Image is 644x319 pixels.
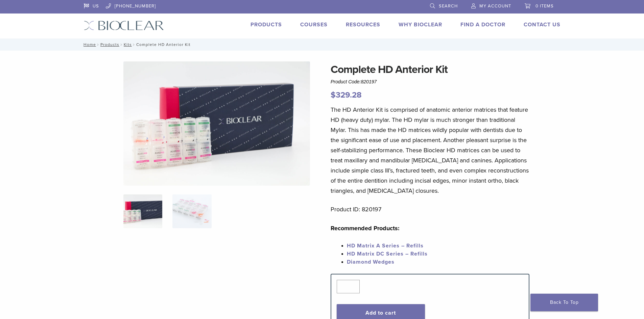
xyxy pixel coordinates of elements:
[81,42,96,47] a: Home
[96,43,100,46] span: /
[361,79,377,84] span: 820197
[347,259,395,265] a: Diamond Wedges
[399,21,442,28] a: Why Bioclear
[172,194,211,228] img: Complete HD Anterior Kit - Image 2
[524,21,560,28] a: Contact Us
[530,294,598,311] a: Back To Top
[535,3,554,9] span: 0 items
[119,43,124,46] span: /
[100,42,119,47] a: Products
[460,21,505,28] a: Find A Doctor
[331,79,377,84] span: Product Code:
[331,105,529,196] p: The HD Anterior Kit is comprised of anatomic anterior matrices that feature HD (heavy duty) mylar...
[331,61,529,78] h1: Complete HD Anterior Kit
[479,3,511,9] span: My Account
[331,224,400,232] strong: Recommended Products:
[124,42,132,47] a: Kits
[300,21,328,28] a: Courses
[251,21,282,28] a: Products
[439,3,458,9] span: Search
[123,194,162,228] img: IMG_8088-1-324x324.jpg
[331,204,529,214] p: Product ID: 820197
[331,90,362,100] bdi: 329.28
[132,43,136,46] span: /
[346,21,380,28] a: Resources
[84,21,164,30] img: Bioclear
[331,90,336,100] span: $
[347,242,424,249] a: HD Matrix A Series – Refills
[347,250,428,257] a: HD Matrix DC Series – Refills
[79,38,566,51] nav: Complete HD Anterior Kit
[123,61,310,186] img: IMG_8088 (1)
